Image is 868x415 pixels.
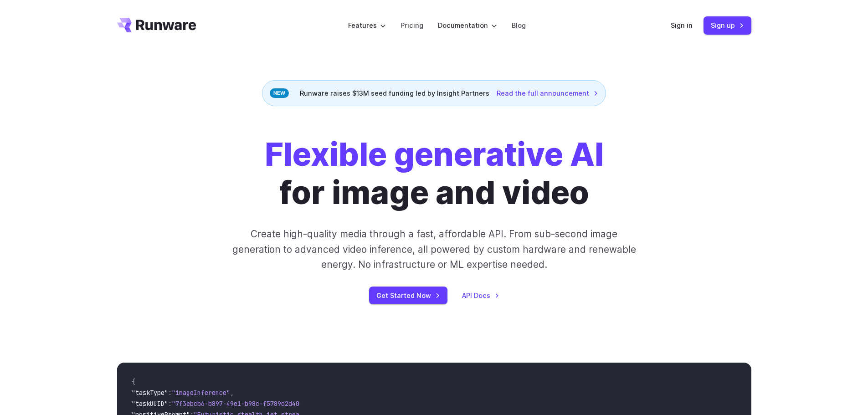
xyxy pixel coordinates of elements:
a: Sign in [671,20,693,31]
a: Go to / [117,18,196,32]
label: Documentation [438,20,497,31]
span: "taskType" [132,389,168,397]
div: Runware raises $13M seed funding led by Insight Partners [262,80,606,106]
a: Read the full announcement [497,88,598,98]
span: "7f3ebcb6-b897-49e1-b98c-f5789d2d40d7" [172,400,310,408]
p: Create high-quality media through a fast, affordable API. From sub-second image generation to adv... [231,226,637,272]
span: : [168,389,172,397]
a: Get Started Now [369,287,447,304]
span: { [132,378,135,386]
span: "taskUUID" [132,400,168,408]
a: Sign up [704,16,751,34]
a: Pricing [401,20,423,31]
span: "imageInference" [172,389,230,397]
span: , [230,389,234,397]
span: : [168,400,172,408]
label: Features [348,20,386,31]
a: Blog [512,20,526,31]
a: API Docs [462,290,499,301]
strong: Flexible generative AI [265,135,604,174]
h1: for image and video [265,135,604,212]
